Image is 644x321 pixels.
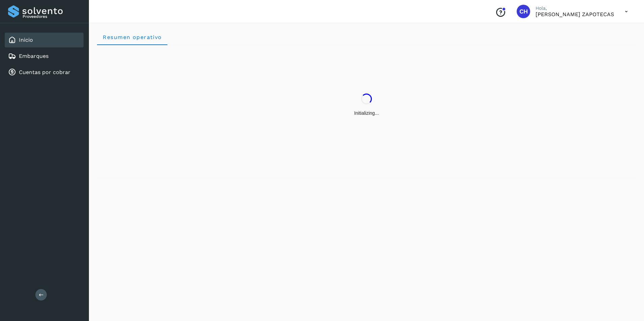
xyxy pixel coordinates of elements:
p: Proveedores [23,14,81,19]
div: Cuentas por cobrar [5,65,84,80]
div: Embarques [5,49,84,64]
a: Embarques [19,53,49,59]
a: Cuentas por cobrar [19,69,70,75]
div: Inicio [5,33,84,47]
p: CELSO HUITZIL ZAPOTECAS [536,11,614,17]
a: Inicio [19,37,33,43]
p: Hola, [536,5,614,11]
span: Resumen operativo [102,34,162,40]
